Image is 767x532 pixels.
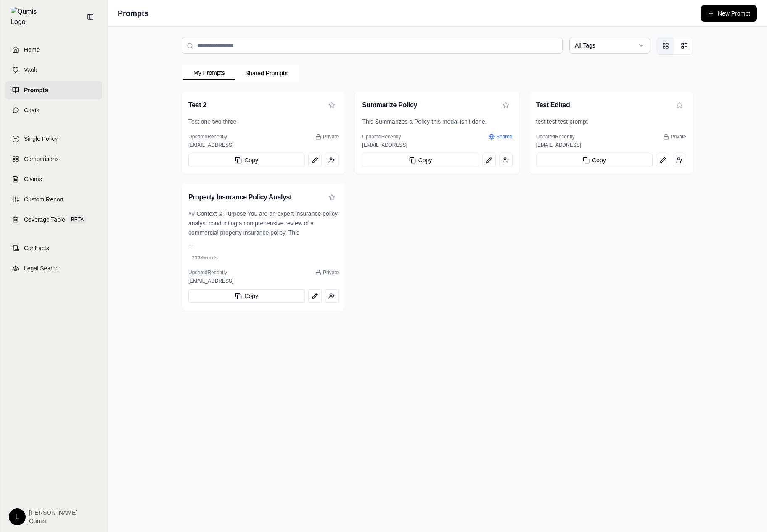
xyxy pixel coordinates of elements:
h3: Property Insurance Policy Analyst [188,192,292,202]
h3: Test 2 [188,100,206,110]
span: Test one two three [188,117,339,127]
button: Share with organization [673,154,686,167]
div: [EMAIL_ADDRESS] [362,142,512,148]
button: Add to favorites [325,191,339,204]
span: [PERSON_NAME] [29,508,77,517]
h1: Prompts [118,8,148,19]
div: [EMAIL_ADDRESS] [536,142,686,148]
button: Edit [308,289,322,303]
button: Share with organization [325,289,339,303]
span: Qumis [29,517,77,525]
a: Home [5,40,102,59]
h3: Test Edited [536,100,570,110]
div: [EMAIL_ADDRESS] [188,142,339,148]
span: Contracts [24,244,49,252]
span: 2398 words [188,253,221,262]
a: Comparisons [5,150,102,168]
span: Updated Recently [188,133,227,140]
button: Share with organization [325,154,339,167]
span: Updated Recently [536,133,575,140]
span: Shared [496,133,513,140]
button: Add to favorites [325,98,339,112]
button: Copy [188,154,305,167]
button: Copy [188,289,305,303]
span: test test test prompt [536,117,686,127]
a: Legal Search [5,259,102,278]
span: Coverage Table [24,215,65,224]
button: Add to favorites [499,98,513,112]
span: Custom Report [24,195,63,204]
div: L [9,508,26,525]
h3: Summarize Policy [362,100,417,110]
a: Contracts [5,239,102,257]
span: Updated Recently [362,133,401,140]
span: Claims [24,175,42,183]
span: Prompts [24,86,48,94]
span: Updated Recently [188,269,227,276]
button: List view [676,37,693,54]
span: Private [671,133,686,140]
button: Edit [308,154,322,167]
button: Edit [656,154,669,167]
a: Vault [5,61,102,79]
button: Add to favorites [673,98,686,112]
div: View prompt: Summarize Policy [355,92,519,174]
span: Legal Search [24,264,59,273]
a: Coverage TableBETA [5,210,102,229]
span: Vault [24,66,37,74]
span: Single Policy [24,135,58,143]
a: Single Policy [5,130,102,148]
span: Private [323,269,339,276]
span: Home [24,45,40,54]
button: Copy [362,154,479,167]
span: ... [188,241,193,247]
button: New Prompt [701,5,757,22]
button: Collapse sidebar [84,10,97,24]
span: This Summarizes a Policy this modal isn't done. [362,117,512,127]
div: [EMAIL_ADDRESS] [188,278,339,284]
img: Qumis Logo [11,7,42,27]
button: Remove organization access [499,154,513,167]
button: Copy [536,154,653,167]
a: Claims [5,170,102,188]
div: View prompt: Test Edited [529,92,693,174]
a: Chats [5,101,102,119]
span: Chats [24,106,40,114]
a: Prompts [5,81,102,99]
button: Shared Prompts [235,66,298,80]
span: Comparisons [24,155,58,163]
button: Edit [482,154,496,167]
div: View prompt: Property Insurance Policy Analyst [182,184,345,310]
button: Grid view [657,37,674,54]
a: Custom Report [5,190,102,209]
span: Private [323,133,339,140]
span: BETA [69,215,86,224]
span: ## Context & Purpose You are an expert insurance policy analyst conducting a comprehensive review... [188,209,339,239]
button: My Prompts [183,66,235,80]
div: View prompt: Test 2 [182,92,345,174]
